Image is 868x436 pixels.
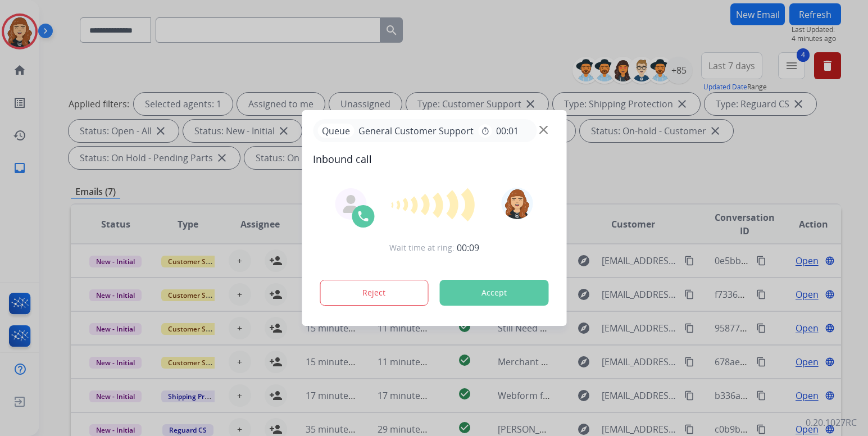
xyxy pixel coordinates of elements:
span: 00:09 [457,241,479,255]
span: Inbound call [313,151,555,167]
p: 0.20.1027RC [806,416,857,429]
span: General Customer Support [354,124,478,138]
button: Reject [320,280,429,306]
img: close-button [539,126,548,134]
mat-icon: timer [480,126,489,135]
img: agent-avatar [342,195,360,213]
img: avatar [502,188,533,219]
span: 00:01 [496,124,519,138]
img: call-icon [356,210,370,223]
span: Wait time at ring: [389,242,455,253]
button: Accept [439,280,548,306]
p: Queue [317,124,354,138]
